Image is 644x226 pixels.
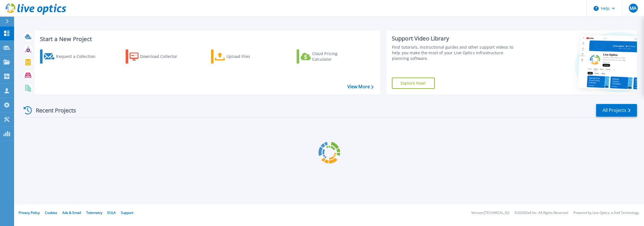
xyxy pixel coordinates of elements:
[45,210,57,215] a: Cookies
[62,210,81,215] a: Ads & Email
[297,49,359,64] a: Cloud Pricing Calculator
[392,35,521,42] div: Support Video Library
[211,49,274,64] a: Upload Files
[140,51,185,62] div: Download Collector
[226,51,272,62] div: Upload Files
[121,210,133,215] a: Support
[347,84,374,89] a: View More
[86,210,102,215] a: Telemetry
[40,36,373,42] h3: Start a New Project
[312,51,357,62] div: Cloud Pricing Calculator
[471,211,509,215] li: Version: [TECHNICAL_ID]
[107,210,116,215] a: EULA
[40,49,103,64] a: Request a Collection
[514,211,568,215] li: © 2025 Dell Inc. All Rights Reserved
[56,51,101,62] div: Request a Collection
[126,49,188,64] a: Download Collector
[22,103,84,117] div: Recent Projects
[630,6,636,10] span: MA
[19,210,40,215] a: Privacy Policy
[392,78,435,89] a: Explore Now!
[392,44,521,61] div: Find tutorials, instructional guides and other support videos to help you make the most of your L...
[596,104,637,117] a: All Projects
[573,211,639,215] li: Powered by Live Optics, a Dell Technology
